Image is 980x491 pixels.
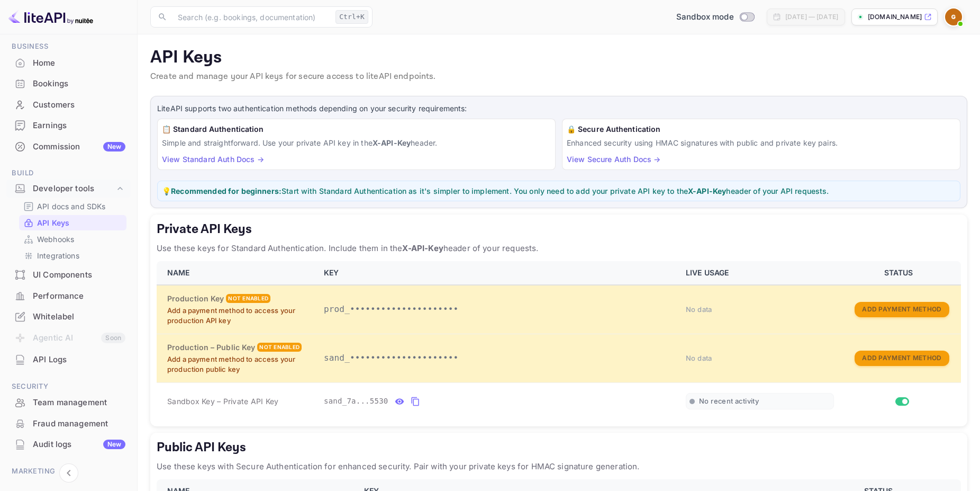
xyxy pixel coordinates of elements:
div: Switch to Production mode [672,11,758,23]
span: No recent activity [699,397,759,406]
div: Earnings [33,120,125,132]
h5: Private API Keys [157,221,961,238]
input: Search (e.g. bookings, documentation) [171,6,331,28]
span: Business [6,41,131,52]
button: Add Payment Method [855,302,949,317]
a: Earnings [6,115,131,135]
p: Use these keys with Secure Authentication for enhanced security. Pair with your private keys for ... [157,460,961,473]
div: Bookings [6,74,131,94]
div: Earnings [6,115,131,136]
p: sand_••••••••••••••••••••• [324,352,673,364]
a: Team management [6,392,131,412]
p: API docs and SDKs [37,201,106,212]
a: API Keys [23,217,122,228]
a: Integrations [23,250,122,261]
a: Bookings [6,74,131,93]
div: Whitelabel [33,311,125,323]
a: Whitelabel [6,307,131,326]
th: KEY [317,261,679,285]
span: No data [686,354,712,362]
h6: Production – Public Key [167,342,255,353]
p: [DOMAIN_NAME] [868,12,922,22]
a: Home [6,53,131,73]
strong: X-API-Key [402,243,443,253]
div: Integrations [19,248,126,263]
h6: Production Key [167,293,224,305]
div: Audit logs [33,439,125,451]
div: Performance [33,290,125,302]
p: Create and manage your API keys for secure access to liteAPI endpoints. [150,70,967,83]
p: API Keys [150,47,967,68]
a: View Secure Auth Docs → [567,155,660,164]
div: Fraud management [6,414,131,434]
div: Team management [33,397,125,409]
span: sand_7a...5530 [324,396,388,407]
span: Build [6,167,131,179]
div: Webhooks [19,231,126,247]
div: New [103,142,125,151]
p: Webhooks [37,234,74,245]
h6: 📋 Standard Authentication [162,123,551,135]
div: Customers [6,95,131,115]
span: No data [686,305,712,314]
th: LIVE USAGE [679,261,840,285]
a: View Standard Auth Docs → [162,155,264,164]
p: 💡 Start with Standard Authentication as it's simpler to implement. You only need to add your priv... [162,185,956,197]
div: Performance [6,286,131,307]
img: LiteAPI logo [8,8,93,25]
div: API Logs [33,354,125,366]
div: API docs and SDKs [19,199,126,214]
div: Commission [33,141,125,153]
button: Collapse navigation [59,463,78,483]
div: Developer tools [33,183,115,195]
a: UI Components [6,265,131,284]
a: Customers [6,95,131,114]
div: Not enabled [257,343,302,352]
img: GrupoVDT [945,8,962,25]
a: Add Payment Method [855,353,949,362]
div: CommissionNew [6,137,131,157]
div: Home [33,57,125,69]
h6: 🔒 Secure Authentication [567,123,956,135]
a: API docs and SDKs [23,201,122,212]
div: Fraud management [33,418,125,430]
p: Add a payment method to access your production public key [167,354,311,375]
div: Audit logsNew [6,434,131,455]
span: Sandbox mode [676,11,734,23]
p: Simple and straightforward. Use your private API key in the header. [162,137,551,148]
div: Ctrl+K [335,10,368,24]
strong: X-API-Key [373,138,411,147]
p: API Keys [37,217,69,228]
a: Fraud management [6,414,131,433]
p: LiteAPI supports two authentication methods depending on your security requirements: [157,103,960,114]
a: CommissionNew [6,137,131,156]
span: Security [6,381,131,392]
div: New [103,440,125,449]
th: NAME [157,261,317,285]
div: Team management [6,392,131,413]
div: [DATE] — [DATE] [785,12,838,22]
span: Sandbox Key – Private API Key [167,397,278,406]
div: UI Components [6,265,131,285]
div: Whitelabel [6,307,131,327]
p: Integrations [37,250,79,261]
div: Customers [33,99,125,111]
span: Marketing [6,466,131,477]
th: STATUS [840,261,961,285]
div: API Keys [19,215,126,230]
p: prod_••••••••••••••••••••• [324,303,673,316]
a: Webhooks [23,234,122,245]
table: private api keys table [157,261,961,420]
a: Add Payment Method [855,304,949,313]
a: Performance [6,286,131,306]
p: Use these keys for Standard Authentication. Include them in the header of your requests. [157,242,961,255]
p: Add a payment method to access your production API key [167,306,311,326]
div: Home [6,53,131,74]
p: Enhanced security using HMAC signatures with public and private key pairs. [567,137,956,148]
button: Add Payment Method [855,351,949,366]
strong: Recommended for beginners: [171,186,282,195]
div: Developer tools [6,180,131,198]
div: Not enabled [226,294,270,303]
div: UI Components [33,269,125,281]
a: API Logs [6,350,131,369]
